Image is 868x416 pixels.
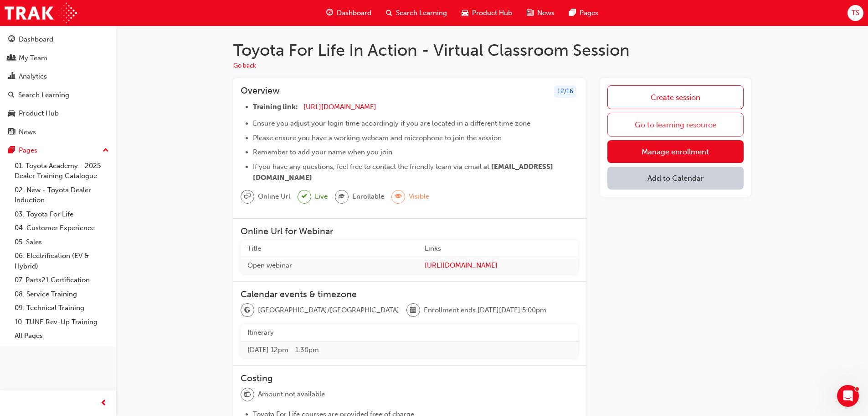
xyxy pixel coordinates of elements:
[454,4,519,22] a: car-iconProduct Hub
[537,8,555,18] span: News
[8,36,15,44] span: guage-icon
[241,240,418,257] th: Title
[425,260,571,271] a: [URL][DOMAIN_NAME]
[11,221,113,235] a: 04. Customer Experience
[607,113,744,137] a: Go to learning resource
[4,68,113,85] a: Analytics
[569,7,576,19] span: pages-icon
[19,108,59,119] div: Product Hub
[319,4,379,22] a: guage-iconDashboard
[386,7,392,19] span: search-icon
[233,61,256,71] button: Go back
[607,167,744,190] button: Add to Calendar
[100,398,107,409] span: prev-icon
[244,389,251,400] span: money-icon
[258,389,325,400] span: Amount not available
[554,85,576,98] div: 12 / 16
[253,163,489,171] span: If you have any questions, feel free to contact the friendly team via email at
[11,301,113,315] a: 09. Technical Training
[241,289,578,300] h3: Calendar events & timezone
[11,273,113,287] a: 07. Parts21 Certification
[424,305,546,316] span: Enrollment ends [DATE][DATE] 5:00pm
[352,191,384,202] span: Enrollable
[253,119,530,127] span: Ensure you adjust your login time accordingly if you are located in a different time zone
[562,4,606,22] a: pages-iconPages
[4,142,113,159] button: Pages
[418,240,578,257] th: Links
[4,31,113,48] a: Dashboard
[379,4,454,22] a: search-iconSearch Learning
[607,85,744,109] a: Create session
[4,87,113,104] a: Search Learning
[409,191,429,202] span: Visible
[303,103,376,111] a: [URL][DOMAIN_NAME]
[326,7,333,19] span: guage-icon
[19,34,53,45] div: Dashboard
[410,305,416,316] span: calendar-icon
[258,191,290,202] span: Online Url
[11,159,113,183] a: 01. Toyota Academy - 2025 Dealer Training Catalogue
[5,3,77,23] img: Trak
[337,8,371,18] span: Dashboard
[315,191,328,202] span: Live
[258,305,399,316] span: [GEOGRAPHIC_DATA]/[GEOGRAPHIC_DATA]
[19,127,36,137] div: News
[19,145,37,156] div: Pages
[852,8,859,18] span: TS
[241,226,578,237] h3: Online Url for Webinar
[11,329,113,343] a: All Pages
[527,7,534,19] span: news-icon
[241,324,578,341] th: Itinerary
[18,90,69,100] div: Search Learning
[8,73,15,81] span: chart-icon
[8,128,15,137] span: news-icon
[607,140,744,163] a: Manage enrollment
[4,29,113,142] button: DashboardMy TeamAnalyticsSearch LearningProduct HubNews
[19,71,47,82] div: Analytics
[103,145,109,157] span: up-icon
[8,110,15,118] span: car-icon
[253,163,553,182] span: [EMAIL_ADDRESS][DOMAIN_NAME]
[339,191,345,203] span: graduationCap-icon
[241,341,578,358] td: [DATE] 12pm - 1:30pm
[472,8,512,18] span: Product Hub
[253,103,298,111] span: Training link:
[253,148,392,156] span: Remember to add your name when you join
[8,147,15,155] span: pages-icon
[233,40,751,60] h1: Toyota For Life In Action - Virtual Classroom Session
[519,4,562,22] a: news-iconNews
[11,249,113,273] a: 06. Electrification (EV & Hybrid)
[11,315,113,329] a: 10. TUNE Rev-Up Training
[244,191,251,203] span: sessionType_ONLINE_URL-icon
[247,261,292,269] span: Open webinar
[11,235,113,249] a: 05. Sales
[11,207,113,221] a: 03. Toyota For Life
[4,124,113,141] a: News
[8,54,15,63] span: people-icon
[244,305,251,316] span: globe-icon
[11,183,113,207] a: 02. New - Toyota Dealer Induction
[847,5,863,21] button: TS
[8,91,15,100] span: search-icon
[11,287,113,301] a: 08. Service Training
[580,8,598,18] span: Pages
[302,191,307,202] span: tick-icon
[253,134,502,142] span: Please ensure you have a working webcam and microphone to join the session
[395,191,401,203] span: eye-icon
[4,105,113,122] a: Product Hub
[837,385,859,407] iframe: Intercom live chat
[241,85,280,98] h3: Overview
[4,50,113,67] a: My Team
[241,373,578,384] h3: Costing
[462,7,468,19] span: car-icon
[19,53,47,63] div: My Team
[396,8,447,18] span: Search Learning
